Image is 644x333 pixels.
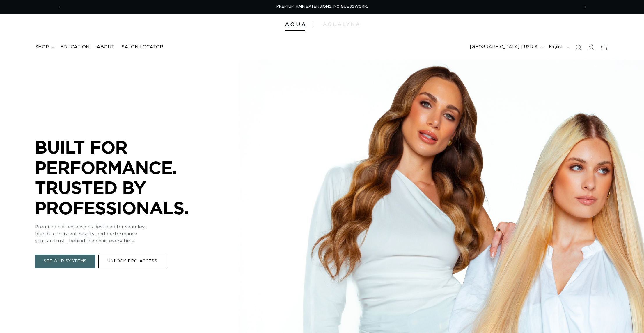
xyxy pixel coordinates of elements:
[121,44,163,50] span: Salon Locator
[470,44,537,50] span: [GEOGRAPHIC_DATA] | USD $
[98,255,166,269] a: UNLOCK PRO ACCESS
[35,231,210,238] p: blends, consistent results, and performance
[549,44,564,50] span: English
[35,238,210,245] p: you can trust , behind the chair, every time.
[545,42,572,53] button: English
[572,41,585,54] summary: Search
[57,41,93,54] a: Education
[35,255,95,269] a: SEE OUR SYSTEMS
[466,42,545,53] button: [GEOGRAPHIC_DATA] | USD $
[60,44,90,50] span: Education
[31,41,57,54] summary: shop
[35,137,210,218] p: BUILT FOR PERFORMANCE. TRUSTED BY PROFESSIONALS.
[93,41,118,54] a: About
[35,44,49,50] span: shop
[276,5,368,8] span: PREMIUM HAIR EXTENSIONS. NO GUESSWORK.
[323,22,359,26] img: aqualyna.com
[35,224,210,231] p: Premium hair extensions designed for seamless
[97,44,114,50] span: About
[53,1,66,12] button: Previous announcement
[579,1,591,12] button: Next announcement
[285,22,305,26] img: Aqua Hair Extensions
[118,41,167,54] a: Salon Locator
